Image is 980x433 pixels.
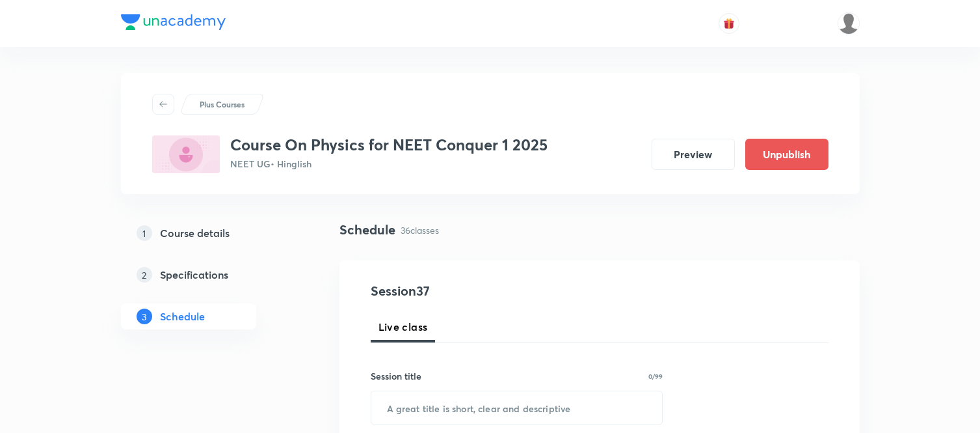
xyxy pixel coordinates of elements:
[152,135,220,173] img: 8372EC5D-25B9-4476-97F7-78068EC2826A_plus.png
[230,157,548,171] p: NEET UG • Hinglish
[723,18,735,29] img: avatar
[648,373,663,380] p: 0/99
[838,12,860,35] img: Vivek Patil
[160,267,228,283] h5: Specifications
[137,225,152,241] p: 1
[401,223,439,237] p: 36 classes
[160,309,205,324] h5: Schedule
[137,309,152,324] p: 3
[371,369,421,383] h6: Session title
[160,225,230,241] h5: Course details
[121,14,226,30] img: Company Logo
[121,262,298,288] a: 2Specifications
[339,220,395,240] h4: Schedule
[230,135,548,154] h3: Course On Physics for NEET Conquer 1 2025
[745,139,828,170] button: Unpublish
[378,319,428,335] span: Live class
[121,14,226,33] a: Company Logo
[719,13,739,34] button: avatar
[652,139,735,170] button: Preview
[371,391,663,425] input: A great title is short, clear and descriptive
[137,267,152,283] p: 2
[121,220,298,246] a: 1Course details
[371,281,608,301] h4: Session 37
[200,98,245,110] p: Plus Courses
